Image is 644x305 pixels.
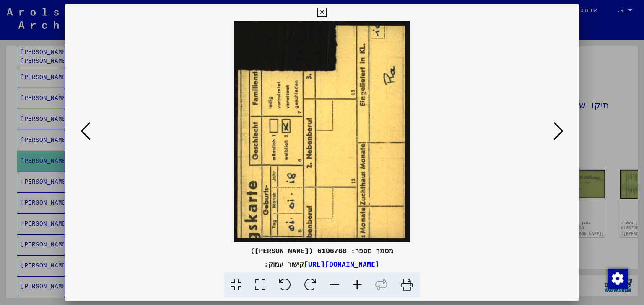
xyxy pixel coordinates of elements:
div: שינוי הסכמה [607,268,627,288]
a: [URL][DOMAIN_NAME] [304,260,379,268]
img: שינוי הסכמה [608,269,628,289]
font: מסמך מספר: 6106788 ([PERSON_NAME]) [250,246,393,255]
img: 002.jpg [93,21,551,242]
font: קישור עמוק: [264,260,304,268]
